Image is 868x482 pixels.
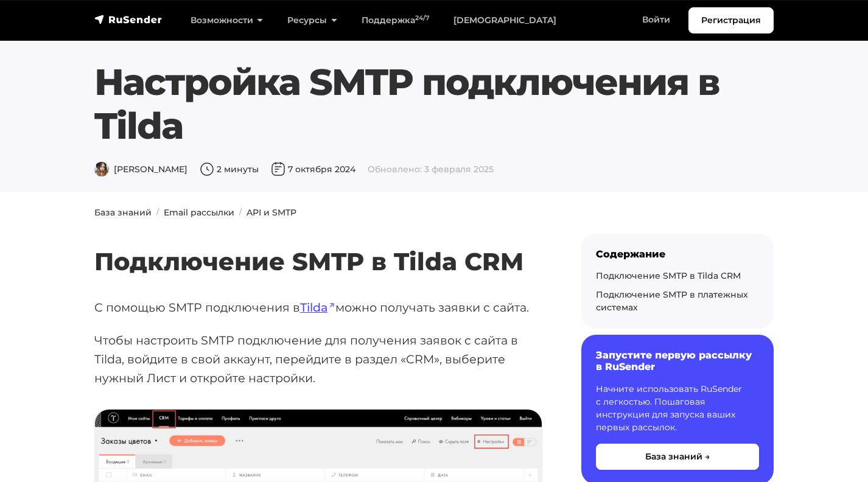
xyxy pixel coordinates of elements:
[164,207,234,218] a: Email рассылки
[94,13,163,26] img: RuSender
[94,331,542,387] p: Чтобы настроить SMTP подключение для получения заявок с сайта в Tilda, войдите в свой аккаунт, пе...
[596,349,759,372] h6: Запустите первую рассылку в RuSender
[178,8,275,33] a: Возможности
[596,383,759,434] p: Начните использовать RuSender с легкостью. Пошаговая инструкция для запуска ваших первых рассылок.
[94,60,774,148] h1: Настройка SMTP подключения в Tilda
[596,248,759,260] div: Содержание
[200,162,214,176] img: Время чтения
[688,7,774,33] a: Регистрация
[368,164,494,175] span: Обновлено: 3 февраля 2025
[630,7,682,32] a: Войти
[349,8,441,33] a: Поддержка24/7
[415,14,429,22] sup: 24/7
[300,300,335,315] a: Tilda
[596,270,741,281] a: Подключение SMTP в Tilda CRM
[596,289,748,313] a: Подключение SMTP в платежных системах
[94,164,187,175] span: [PERSON_NAME]
[275,8,349,33] a: Ресурсы
[596,444,759,470] button: База знаний →
[94,207,152,218] a: База знаний
[200,164,259,175] span: 2 минуты
[94,211,542,276] h2: Подключение SMTP в Tilda CRM
[271,164,355,175] span: 7 октября 2024
[247,207,296,218] a: API и SMTP
[94,298,542,317] p: С помощью SMTP подключения в можно получать заявки с сайта.
[441,8,569,33] a: [DEMOGRAPHIC_DATA]
[87,206,781,219] nav: breadcrumb
[271,162,285,176] img: Дата публикации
